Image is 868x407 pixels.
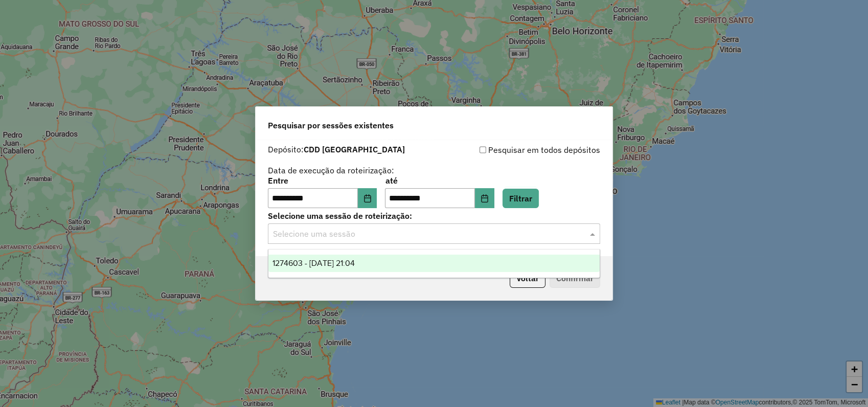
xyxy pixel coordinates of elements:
strong: CDD [GEOGRAPHIC_DATA] [304,144,405,154]
label: Data de execução da roteirização: [268,164,394,176]
label: Depósito: [268,143,405,155]
button: Filtrar [502,189,539,208]
button: Choose Date [358,188,377,209]
span: Pesquisar por sessões existentes [268,119,394,131]
label: Selecione uma sessão de roteirização: [268,210,600,222]
span: 1274603 - [DATE] 21:04 [272,259,355,267]
ng-dropdown-panel: Options list [268,249,600,278]
label: até [385,174,494,187]
button: Voltar [510,268,545,288]
button: Choose Date [475,188,494,209]
label: Entre [268,174,377,187]
div: Pesquisar em todos depósitos [434,144,600,156]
